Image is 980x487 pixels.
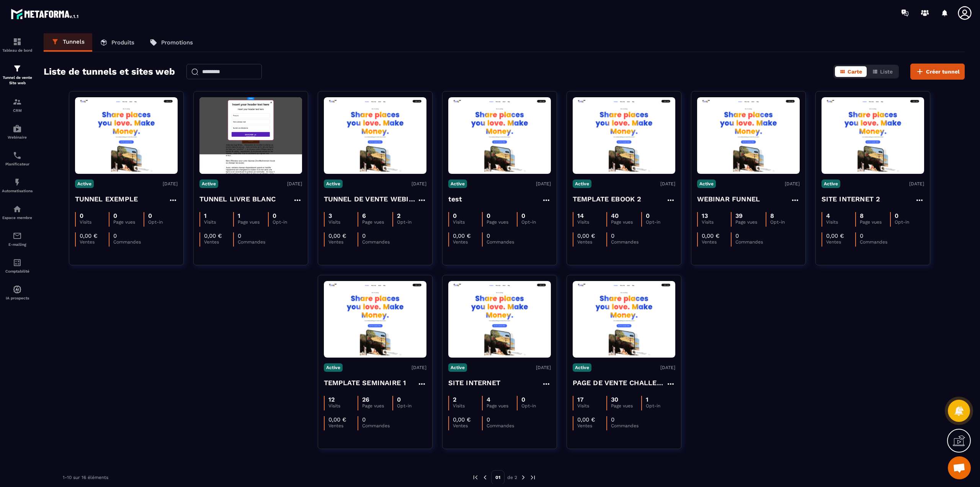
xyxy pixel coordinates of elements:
img: automations [13,204,22,214]
h4: TUNNEL LIVRE BLANC [199,194,276,204]
p: Opt-in [521,219,550,225]
p: 0 [646,212,650,219]
p: 01 [491,470,505,485]
p: 0 [80,212,83,219]
p: Ventes [328,423,358,428]
p: de 2 [507,474,517,480]
p: Page vues [362,219,392,225]
img: next [529,474,536,481]
button: Carte [835,66,867,77]
img: image [822,100,924,172]
p: Ventes [702,239,731,245]
p: Visits [453,219,482,225]
span: Liste [880,69,893,75]
p: Active [822,180,840,188]
p: [DATE] [660,365,675,370]
p: 0,00 € [328,416,346,423]
p: Visits [702,219,731,225]
p: Tunnels [63,38,85,45]
p: Page vues [238,219,268,225]
p: 30 [611,396,618,403]
p: Produits [111,39,134,46]
p: Page vues [611,403,641,409]
p: 0 [148,212,152,219]
p: [DATE] [163,181,178,186]
p: CRM [2,108,33,113]
p: 39 [735,212,743,219]
img: automations [13,124,22,133]
p: Opt-in [895,219,924,225]
p: 0 [113,232,117,239]
p: Active [324,363,343,372]
p: 2 [453,396,456,403]
p: 6 [362,212,366,219]
p: Opt-in [148,219,177,225]
p: 0,00 € [453,416,471,423]
p: 0 [238,232,241,239]
p: Commandes [113,239,142,245]
p: Ventes [577,239,606,245]
p: 0,00 € [453,232,471,239]
p: 8 [770,212,774,219]
img: image [199,97,302,174]
p: Active [573,363,591,372]
p: 0 [113,212,117,219]
p: 0 [273,212,276,219]
span: Créer tunnel [926,68,960,75]
p: 0,00 € [702,232,720,239]
p: Active [324,180,343,188]
p: 0,00 € [80,232,98,239]
h2: Liste de tunnels et sites web [44,64,175,79]
p: 1 [238,212,240,219]
p: Visits [328,219,358,225]
p: Commandes [362,423,391,428]
a: emailemailE-mailing [2,226,33,252]
p: Automatisations [2,189,33,193]
img: image [448,283,551,356]
p: Page vues [362,403,392,409]
h4: WEBINAR FUNNEL [697,194,760,204]
p: Opt-in [646,219,675,225]
img: image [697,100,800,172]
p: Ventes [204,239,233,245]
p: 2 [397,212,400,219]
img: email [13,231,22,240]
p: 0,00 € [204,232,222,239]
p: IA prospects [2,296,33,300]
h4: SITE INTERNET 2 [822,194,880,204]
p: 0,00 € [577,232,595,239]
p: 1 [204,212,207,219]
p: Ventes [80,239,109,245]
p: Commandes [487,423,516,428]
p: [DATE] [287,181,302,186]
p: 12 [328,396,335,403]
img: image [448,100,551,172]
span: Carte [848,69,862,75]
img: accountant [13,258,22,267]
h4: TUNNEL DE VENTE WEBINAIRE METAFORMA [324,194,417,204]
button: Créer tunnel [910,64,965,80]
p: Opt-in [273,219,302,225]
p: 0 [521,396,525,403]
p: Ventes [453,239,482,245]
img: formation [13,64,22,73]
img: prev [482,474,488,481]
p: Visits [453,403,482,409]
p: Commandes [611,423,640,428]
p: 0 [735,232,739,239]
p: Tunnel de vente Site web [2,75,33,86]
p: Active [199,180,218,188]
p: Commandes [238,239,267,245]
p: 13 [702,212,708,219]
h4: test [448,194,462,204]
p: Visits [204,219,233,225]
p: 1-10 sur 16 éléments [63,475,108,480]
p: [DATE] [412,181,426,186]
a: formationformationTableau de bord [2,31,33,58]
p: Commandes [487,239,516,245]
p: 3 [328,212,332,219]
p: [DATE] [660,181,675,186]
img: logo [11,7,80,21]
p: 0 [860,232,863,239]
p: 8 [860,212,864,219]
